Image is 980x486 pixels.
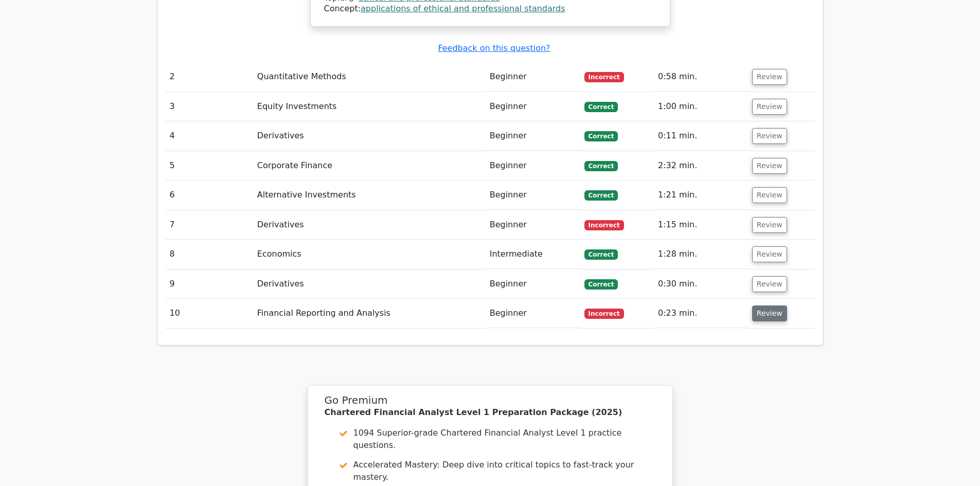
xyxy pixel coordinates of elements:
[654,181,748,210] td: 1:21 min.
[486,92,580,121] td: Beginner
[752,99,787,115] button: Review
[584,190,618,201] span: Correct
[654,121,748,151] td: 0:11 min.
[253,210,486,240] td: Derivatives
[752,246,787,262] button: Review
[166,181,253,210] td: 6
[253,92,486,121] td: Equity Investments
[253,181,486,210] td: Alternative Investments
[752,158,787,174] button: Review
[654,62,748,92] td: 0:58 min.
[486,240,580,269] td: Intermediate
[253,240,486,269] td: Economics
[166,210,253,240] td: 7
[166,151,253,181] td: 5
[752,305,787,321] button: Review
[166,240,253,269] td: 8
[166,92,253,121] td: 3
[752,128,787,144] button: Review
[654,92,748,121] td: 1:00 min.
[486,151,580,181] td: Beginner
[166,269,253,299] td: 9
[752,69,787,85] button: Review
[584,131,618,141] span: Correct
[486,299,580,328] td: Beginner
[584,249,618,260] span: Correct
[438,43,550,53] a: Feedback on this question?
[166,62,253,92] td: 2
[324,4,656,14] div: Concept:
[654,269,748,299] td: 0:30 min.
[654,299,748,328] td: 0:23 min.
[253,299,486,328] td: Financial Reporting and Analysis
[654,240,748,269] td: 1:28 min.
[253,269,486,299] td: Derivatives
[253,121,486,151] td: Derivatives
[584,161,618,171] span: Correct
[486,181,580,210] td: Beginner
[253,151,486,181] td: Corporate Finance
[752,276,787,292] button: Review
[253,62,486,92] td: Quantitative Methods
[584,220,624,230] span: Incorrect
[486,62,580,92] td: Beginner
[361,4,565,13] a: applications of ethical and professional standards
[166,299,253,328] td: 10
[654,210,748,240] td: 1:15 min.
[584,279,618,290] span: Correct
[486,269,580,299] td: Beginner
[166,121,253,151] td: 4
[584,309,624,319] span: Incorrect
[654,151,748,181] td: 2:32 min.
[752,217,787,233] button: Review
[486,210,580,240] td: Beginner
[486,121,580,151] td: Beginner
[584,72,624,82] span: Incorrect
[584,102,618,112] span: Correct
[752,187,787,203] button: Review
